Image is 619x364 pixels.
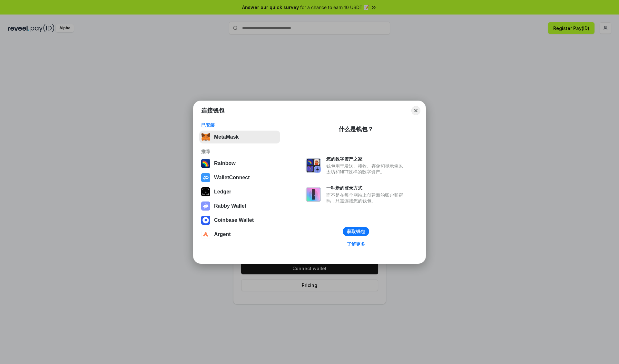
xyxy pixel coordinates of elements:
[201,202,210,211] img: svg+xml,%3Csvg%20xmlns%3D%22http%3A%2F%2Fwww.w3.org%2F2000%2Fsvg%22%20fill%3D%22none%22%20viewBox...
[199,171,280,184] button: WalletConnect
[347,229,365,234] div: 获取钱包
[326,185,406,191] div: 一种新的登录方式
[201,173,210,182] img: svg+xml,%3Csvg%20width%3D%2228%22%20height%3D%2228%22%20viewBox%3D%220%200%2028%2028%22%20fill%3D...
[199,200,280,212] button: Rabby Wallet
[201,187,210,196] img: svg+xml,%3Csvg%20xmlns%3D%22http%3A%2F%2Fwww.w3.org%2F2000%2Fsvg%22%20width%3D%2228%22%20height%3...
[214,231,231,237] div: Argent
[199,228,280,241] button: Argent
[214,175,250,181] div: WalletConnect
[326,156,406,162] div: 您的数字资产之家
[326,192,406,204] div: 而不是在每个网站上创建新的账户和密码，只需连接您的钱包。
[199,131,280,143] button: MetaMask
[214,203,246,209] div: Rabby Wallet
[201,122,278,128] div: 已安装
[201,230,210,239] img: svg+xml,%3Csvg%20width%3D%2228%22%20height%3D%2228%22%20viewBox%3D%220%200%2028%2028%22%20fill%3D...
[201,216,210,225] img: svg+xml,%3Csvg%20width%3D%2228%22%20height%3D%2228%22%20viewBox%3D%220%200%2028%2028%22%20fill%3D...
[347,241,365,247] div: 了解更多
[201,159,210,168] img: svg+xml,%3Csvg%20width%3D%22120%22%20height%3D%22120%22%20viewBox%3D%220%200%20120%20120%22%20fil...
[214,161,236,166] div: Rainbow
[343,240,369,248] a: 了解更多
[199,157,280,170] button: Rainbow
[343,227,369,236] button: 获取钱包
[214,217,254,223] div: Coinbase Wallet
[199,185,280,198] button: Ledger
[201,107,224,114] h1: 连接钱包
[201,133,210,142] img: svg+xml,%3Csvg%20fill%3D%22none%22%20height%3D%2233%22%20viewBox%3D%220%200%2035%2033%22%20width%...
[201,149,278,154] div: 推荐
[306,187,321,202] img: svg+xml,%3Csvg%20xmlns%3D%22http%3A%2F%2Fwww.w3.org%2F2000%2Fsvg%22%20fill%3D%22none%22%20viewBox...
[306,158,321,173] img: svg+xml,%3Csvg%20xmlns%3D%22http%3A%2F%2Fwww.w3.org%2F2000%2Fsvg%22%20fill%3D%22none%22%20viewBox...
[411,106,420,115] button: Close
[199,214,280,227] button: Coinbase Wallet
[214,134,239,140] div: MetaMask
[326,163,406,175] div: 钱包用于发送、接收、存储和显示像以太坊和NFT这样的数字资产。
[339,125,373,133] div: 什么是钱包？
[214,189,231,195] div: Ledger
